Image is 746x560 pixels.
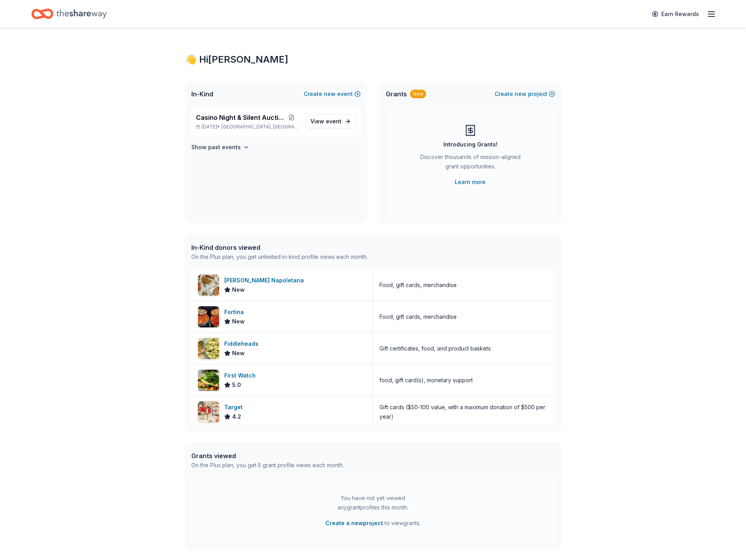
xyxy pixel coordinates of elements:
[443,140,497,149] div: Introducing Grants!
[379,376,473,385] div: food, gift card(s), monetary support
[379,280,457,290] div: Food, gift cards, merchandise
[304,89,361,99] button: Createnewevent
[305,114,356,128] a: View event
[324,89,336,99] span: new
[232,412,241,421] span: 4.2
[455,177,486,187] a: Learn more
[515,89,526,99] span: new
[379,344,491,353] div: Gift certificates, food, and product baskets
[224,403,246,412] div: Target
[410,90,426,98] div: New
[647,7,704,21] a: Earn Rewards
[495,89,555,99] button: Createnewproject
[191,243,368,252] div: In-Kind donors viewed
[198,306,219,327] img: Image for Fortina
[224,339,261,349] div: Fiddleheads
[224,276,307,285] div: [PERSON_NAME] Napoletana
[232,285,245,294] span: New
[232,349,245,358] span: New
[191,451,344,461] div: Grants viewed
[198,275,219,296] img: Image for Frank Pepe Pizzeria Napoletana
[379,403,549,421] div: Gift cards ($50-100 value, with a maximum donation of $500 per year)
[198,370,219,391] img: Image for First Watch
[191,89,213,99] span: In-Kind
[379,312,457,322] div: Food, gift cards, merchandise
[417,152,524,174] div: Discover thousands of mission-aligned grant opportunities.
[185,53,561,66] div: 👋 Hi [PERSON_NAME]
[191,252,368,262] div: On the Plus plan, you get unlimited in-kind profile views each month.
[232,380,241,390] span: 5.0
[324,493,422,512] div: You have not yet viewed any grant profiles this month.
[310,117,341,126] span: View
[196,124,299,130] p: [DATE] •
[31,5,107,23] a: Home
[325,518,421,528] span: to view grants .
[325,518,383,528] button: Create a newproject
[198,401,219,423] img: Image for Target
[221,124,299,130] span: [GEOGRAPHIC_DATA], [GEOGRAPHIC_DATA]
[191,461,344,470] div: On the Plus plan, you get 5 grant profile views each month.
[386,89,407,99] span: Grants
[191,143,241,152] h4: Show past events
[326,118,341,125] span: event
[191,143,249,152] button: Show past events
[198,338,219,359] img: Image for Fiddleheads
[196,113,284,122] span: Casino Night & Silent Auction
[232,317,245,326] span: New
[224,371,259,380] div: First Watch
[224,307,247,317] div: Fortina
